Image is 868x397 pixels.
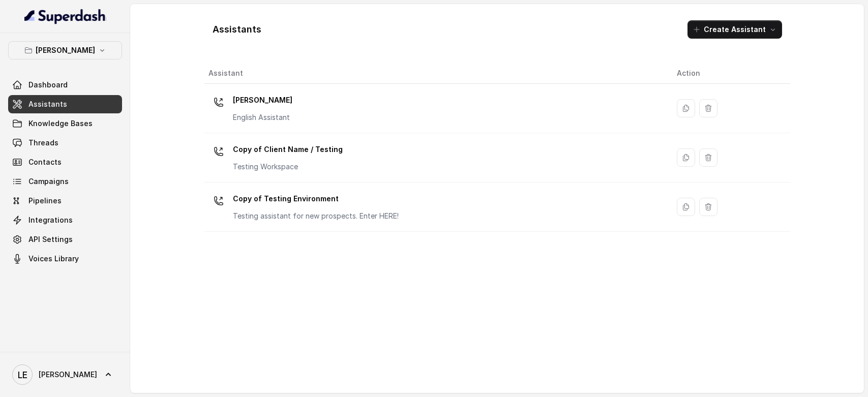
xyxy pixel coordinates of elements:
[8,360,122,389] a: [PERSON_NAME]
[8,134,122,152] a: Threads
[233,211,399,221] p: Testing assistant for new prospects. Enter HERE!
[8,153,122,171] a: Contacts
[687,20,782,39] button: Create Assistant
[28,254,79,264] span: Voices Library
[28,234,73,245] span: API Settings
[233,92,292,108] p: [PERSON_NAME]
[36,44,95,56] p: [PERSON_NAME]
[28,215,73,225] span: Integrations
[18,370,27,380] text: LE
[8,114,122,133] a: Knowledge Bases
[28,157,62,167] span: Contacts
[28,176,69,187] span: Campaigns
[204,63,669,84] th: Assistant
[8,211,122,229] a: Integrations
[28,99,67,109] span: Assistants
[24,8,106,24] img: light.svg
[8,41,122,59] button: [PERSON_NAME]
[39,370,97,380] span: [PERSON_NAME]
[233,162,343,172] p: Testing Workspace
[28,196,62,206] span: Pipelines
[233,112,292,123] p: English Assistant
[233,141,343,158] p: Copy of Client Name / Testing
[28,118,93,129] span: Knowledge Bases
[233,191,399,207] p: Copy of Testing Environment
[8,250,122,268] a: Voices Library
[8,95,122,113] a: Assistants
[8,192,122,210] a: Pipelines
[8,230,122,249] a: API Settings
[213,21,261,38] h1: Assistants
[8,76,122,94] a: Dashboard
[8,172,122,191] a: Campaigns
[28,138,58,148] span: Threads
[669,63,790,84] th: Action
[28,80,68,90] span: Dashboard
